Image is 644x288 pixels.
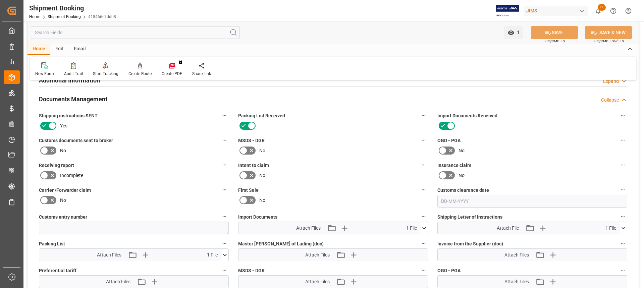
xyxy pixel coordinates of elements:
button: Packing List [220,239,229,248]
button: show 11 new notifications [591,3,606,18]
button: Shipping Letter of Instructions [619,212,627,221]
span: 1 File [605,225,616,232]
span: Attach Files [305,251,330,258]
div: Start Tracking [93,71,118,77]
div: Email [69,44,91,55]
div: Shipment Booking [29,3,116,13]
span: 1 [515,30,520,35]
button: JIMS [524,4,591,17]
button: Shipping instructions SENT [220,111,229,120]
span: Attach Files [296,225,321,232]
div: Share Link [192,71,211,77]
button: Carrier /Forwarder claim [220,185,229,194]
span: Attach Files [97,251,121,258]
div: JIMS [524,6,588,16]
button: OGD - PGA [619,266,627,275]
span: Ctrl/CMD + S [545,39,565,44]
button: MSDS - DGR [419,136,428,145]
span: Carrier /Forwarder claim [39,187,91,194]
input: Search Fields [31,26,240,39]
button: Customs clearance date [619,185,627,194]
span: Attach Files [305,278,330,285]
button: Receiving report [220,161,229,169]
span: Import Documents [238,214,277,221]
span: MSDS - DGR [238,267,265,274]
span: Preferential tariff [39,267,76,274]
button: Import Documents [419,212,428,221]
button: MSDS - DGR [419,266,428,275]
button: Invoice from the Supplier (doc) [619,239,627,248]
span: 1 File [406,225,417,232]
div: Expand [603,78,619,85]
button: SAVE & NEW [585,26,632,39]
span: OGD - PGA [437,267,461,274]
img: Exertis%20JAM%20-%20Email%20Logo.jpg_1722504956.jpg [496,5,519,17]
div: Home [28,44,50,55]
span: Packing List [39,240,65,247]
button: OGD - PGA [619,136,627,145]
span: Attach File [497,225,519,232]
span: First Sale [238,187,259,194]
button: Master [PERSON_NAME] of Lading (doc) [419,239,428,248]
div: New Form [35,71,54,77]
span: Attach Files [106,278,130,285]
h2: Additional Information [39,76,100,85]
button: Intent to claim [419,161,428,169]
button: open menu [504,26,523,39]
span: No [259,197,265,204]
div: Create Route [128,71,152,77]
button: SAVE [531,26,578,39]
span: Customs documents sent to broker [39,137,113,144]
span: Receiving report [39,162,74,169]
span: Insurance claim [437,162,471,169]
input: DD-MM-YYYY [437,195,627,208]
div: Collapse [601,97,619,104]
a: Home [29,14,40,19]
h2: Documents Management [39,95,107,104]
span: No [60,197,66,204]
button: Packing List Received [419,111,428,120]
span: Attach Files [504,251,529,258]
button: Customs entry number [220,212,229,221]
button: First Sale [419,185,428,194]
span: Packing List Received [238,112,285,119]
span: No [60,147,66,154]
span: 11 [598,4,606,11]
span: No [459,147,465,154]
button: Import Documents Received [619,111,627,120]
a: Shipment Booking [48,14,81,19]
span: Customs clearance date [437,187,489,194]
button: Insurance claim [619,161,627,169]
span: OGD - PGA [437,137,461,144]
span: No [259,147,265,154]
button: Customs documents sent to broker [220,136,229,145]
div: Audit Trail [64,71,83,77]
span: No [259,172,265,179]
span: Attach Files [504,278,529,285]
span: Invoice from the Supplier (doc) [437,240,503,247]
span: Yes [60,122,67,129]
span: 1 File [207,251,218,258]
span: Master [PERSON_NAME] of Lading (doc) [238,240,324,247]
span: MSDS - DGR [238,137,265,144]
span: Shipping Letter of Instructions [437,214,502,221]
span: Shipping instructions SENT [39,112,98,119]
span: Intent to claim [238,162,269,169]
span: Ctrl/CMD + Shift + S [594,39,624,44]
button: Help Center [606,3,621,18]
span: Customs entry number [39,214,87,221]
span: Import Documents Received [437,112,497,119]
div: Edit [50,44,69,55]
span: Incomplete [60,172,83,179]
button: Preferential tariff [220,266,229,275]
span: No [459,172,465,179]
